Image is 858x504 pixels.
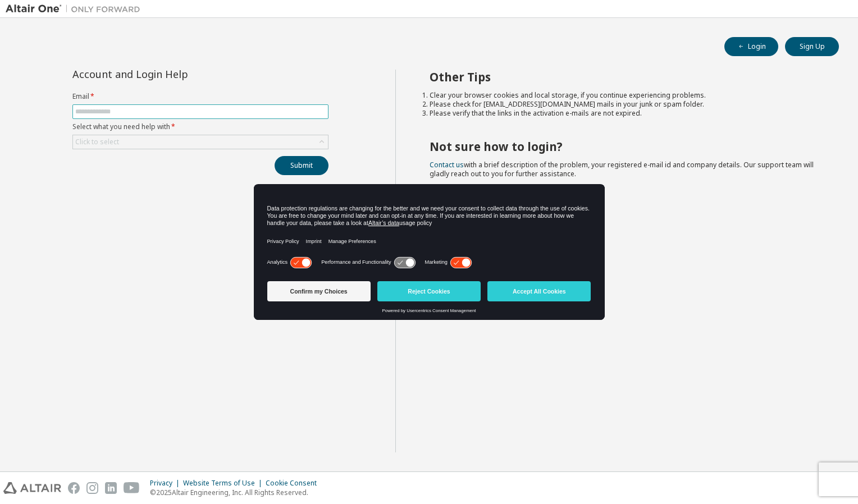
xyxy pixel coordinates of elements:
[86,482,98,494] img: instagram.svg
[266,479,323,488] div: Cookie Consent
[430,91,819,100] li: Clear your browser cookies and local storage, if you continue experiencing problems.
[72,122,328,131] label: Select what you need help with
[73,135,328,149] div: Click to select
[275,156,328,175] button: Submit
[72,92,328,101] label: Email
[430,160,464,169] a: Contact us
[3,482,61,494] img: altair_logo.svg
[724,37,778,56] button: Login
[430,139,819,154] h2: Not sure how to login?
[72,70,277,79] div: Account and Login Help
[150,479,183,488] div: Privacy
[124,482,140,494] img: youtube.svg
[430,109,819,118] li: Please verify that the links in the activation e-mails are not expired.
[430,70,819,84] h2: Other Tips
[75,138,119,146] div: Click to select
[150,488,323,497] p: © 2025 Altair Engineering, Inc. All Rights Reserved.
[785,37,839,56] button: Sign Up
[105,482,117,494] img: linkedin.svg
[430,100,819,109] li: Please check for [EMAIL_ADDRESS][DOMAIN_NAME] mails in your junk or spam folder.
[183,479,266,488] div: Website Terms of Use
[430,160,814,178] span: with a brief description of the problem, your registered e-mail id and company details. Our suppo...
[68,482,80,494] img: facebook.svg
[6,3,146,15] img: Altair One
